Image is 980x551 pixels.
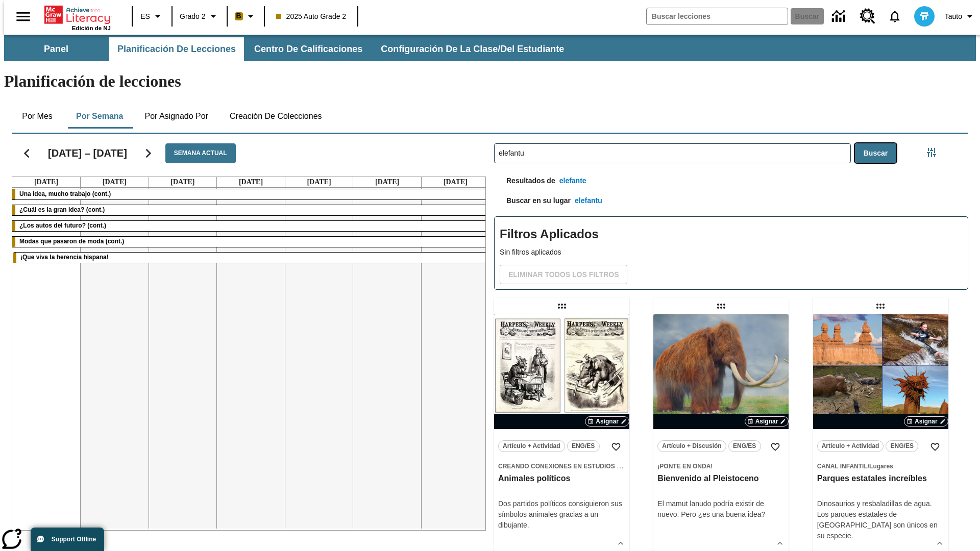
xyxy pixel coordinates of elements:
div: ¿Cuál es la gran idea? (cont.) [12,205,489,215]
button: ENG/ES [567,440,600,452]
h3: Bienvenido al Pleistoceno [657,473,785,484]
button: ENG/ES [728,440,761,452]
div: Lección arrastrable: Parques estatales increíbles [872,298,889,314]
a: 18 de septiembre de 2025 [237,177,265,187]
span: ¡Ponte en onda! [657,463,713,470]
p: Buscar en su lugar [494,195,571,211]
span: Artículo + Discusión [662,441,721,452]
p: Sin filtros aplicados [500,247,963,258]
button: Support Offline [31,528,104,551]
span: ENG/ES [733,441,756,452]
button: Ver más [932,536,947,551]
button: Centro de calificaciones [246,37,371,61]
div: Una idea, mucho trabajo (cont.) [12,189,489,199]
h2: [DATE] – [DATE] [48,147,127,159]
span: Lugares [869,463,893,470]
button: Artículo + Actividad [498,440,565,452]
span: Una idea, mucho trabajo (cont.) [19,190,111,197]
button: Lenguaje: ES, Selecciona un idioma [136,7,168,26]
button: Semana actual [165,143,236,163]
button: elefantu [571,191,606,210]
button: Escoja un nuevo avatar [908,3,941,30]
img: avatar image [914,6,935,27]
div: Lección arrastrable: Animales políticos [554,298,570,314]
span: Grado 2 [180,11,206,22]
div: Dos partidos políticos consiguieron sus símbolos animales gracias a un dibujante. [498,498,625,531]
span: / [868,463,869,470]
div: Portada [44,4,111,31]
a: Centro de información [826,3,854,31]
a: 17 de septiembre de 2025 [168,177,197,187]
span: ¿Cuál es la gran idea? (cont.) [19,206,105,213]
button: ENG/ES [886,440,918,452]
span: ENG/ES [572,441,595,452]
div: El mamut lanudo podría existir de nuevo. Pero ¿es una buena idea? [657,498,785,520]
span: Artículo + Actividad [822,441,879,452]
span: ES [140,11,150,22]
a: 19 de septiembre de 2025 [305,177,333,187]
input: Buscar campo [647,8,788,24]
span: Canal Infantil [817,463,868,470]
div: Subbarra de navegación [4,37,573,61]
span: ENG/ES [891,441,914,452]
span: Tema: Creando conexiones en Estudios Sociales/Historia de Estados Unidos I [498,461,625,471]
button: elefante [555,171,591,190]
button: Ver más [772,536,788,551]
span: Tema: ¡Ponte en onda!/null [657,461,785,471]
a: Portada [44,5,111,25]
button: Por asignado por [136,104,216,129]
button: Buscar [855,143,896,163]
span: Support Offline [52,536,96,543]
div: Filtros Aplicados [494,216,968,290]
div: Subbarra de navegación [4,35,976,61]
h3: Parques estatales increíbles [817,473,944,484]
button: Ver más [613,536,628,551]
a: 20 de septiembre de 2025 [373,177,401,187]
button: Añadir a mis Favoritas [766,438,785,456]
a: 21 de septiembre de 2025 [442,177,470,187]
a: 16 de septiembre de 2025 [101,177,129,187]
button: Añadir a mis Favoritas [926,438,944,456]
span: Tema: Canal Infantil/Lugares [817,461,944,471]
button: Regresar [14,140,40,166]
span: Asignar [596,417,619,426]
span: Edición de NJ [72,25,111,31]
button: Grado: Grado 2, Elige un grado [176,7,224,26]
button: Asignar Elegir fechas [904,416,948,427]
button: Menú lateral de filtros [921,142,942,163]
button: Planificación de lecciones [109,37,244,61]
button: Añadir a mis Favoritas [607,438,625,456]
span: Asignar [915,417,938,426]
span: Creando conexiones en Estudios Sociales [498,463,648,470]
h3: Animales políticos [498,473,625,484]
span: Tauto [945,11,962,22]
p: Resultados de [494,176,555,191]
button: Configuración de la clase/del estudiante [373,37,572,61]
button: Artículo + Discusión [657,440,726,452]
span: 2025 Auto Grade 2 [276,11,347,22]
div: Lección arrastrable: Bienvenido al Pleistoceno [713,298,729,314]
button: Seguir [135,140,161,166]
button: Creación de colecciones [222,104,330,129]
button: Abrir el menú lateral [8,2,38,32]
button: Artículo + Actividad [817,440,884,452]
div: ¿Los autos del futuro? (cont.) [12,221,489,231]
button: Por semana [68,104,131,129]
a: Centro de recursos, Se abrirá en una pestaña nueva. [854,3,881,30]
span: Asignar [755,417,778,426]
button: Por mes [12,104,63,129]
span: Artículo + Actividad [503,441,560,452]
span: ¡Que viva la herencia hispana! [20,254,109,261]
input: Buscar lecciones [495,144,850,163]
button: Asignar Elegir fechas [585,416,629,427]
h1: Planificación de lecciones [4,72,976,91]
button: Panel [5,37,107,61]
div: Dinosaurios y resbaladillas de agua. Los parques estatales de [GEOGRAPHIC_DATA] son únicos en su ... [817,498,944,541]
button: Perfil/Configuración [941,7,980,26]
span: B [236,10,241,22]
span: ¿Los autos del futuro? (cont.) [19,222,106,229]
a: Notificaciones [881,3,908,30]
div: ¡Que viva la herencia hispana! [13,253,488,263]
a: 15 de septiembre de 2025 [32,177,60,187]
button: Asignar Elegir fechas [745,416,789,427]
